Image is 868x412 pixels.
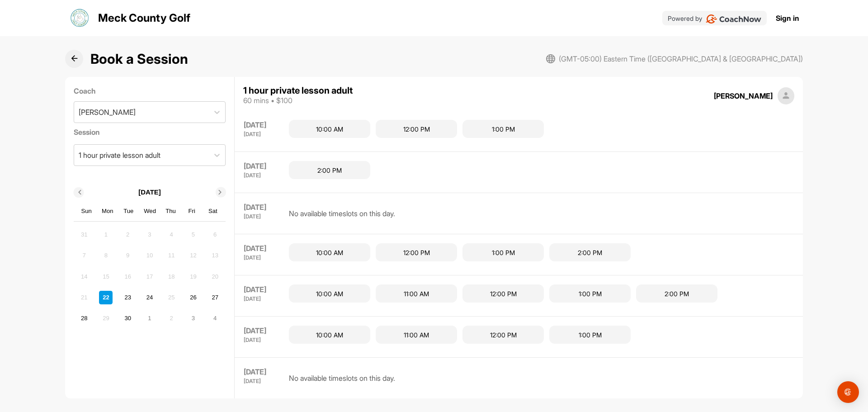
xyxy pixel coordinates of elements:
[207,205,219,217] div: Sat
[244,284,280,294] div: [DATE]
[376,326,457,344] div: 11:00 AM
[289,202,395,225] div: No available timeslots on this day.
[77,228,91,242] div: Not available Sunday, August 31st, 2025
[289,161,370,179] div: 2:00 PM
[69,7,91,29] img: logo
[376,284,457,303] div: 11:00 AM
[186,228,200,242] div: Not available Friday, September 5th, 2025
[289,326,370,344] div: 10:00 AM
[778,87,795,104] img: square_default-ef6cabf814de5a2bf16c804365e32c732080f9872bdf737d349900a9daf73cf9.png
[706,14,761,24] img: CoachNow
[165,312,178,325] div: Not available Thursday, October 2nd, 2025
[549,284,631,303] div: 1:00 PM
[79,107,136,118] div: [PERSON_NAME]
[462,326,544,344] div: 12:00 PM
[138,187,161,198] p: [DATE]
[123,205,135,217] div: Tue
[102,205,113,217] div: Mon
[462,120,544,138] div: 1:00 PM
[289,284,370,303] div: 10:00 AM
[143,270,156,283] div: Not available Wednesday, September 17th, 2025
[776,13,799,24] a: Sign in
[186,249,200,262] div: Not available Friday, September 12th, 2025
[208,291,222,304] div: Choose Saturday, September 27th, 2025
[98,10,190,26] p: Meck County Golf
[376,120,457,138] div: 12:00 PM
[121,312,135,325] div: Choose Tuesday, September 30th, 2025
[243,86,353,95] div: 1 hour private lesson adult
[559,53,803,64] span: (GMT-05:00) Eastern Time ([GEOGRAPHIC_DATA] & [GEOGRAPHIC_DATA])
[714,90,773,101] div: [PERSON_NAME]
[244,243,280,253] div: [DATE]
[186,270,200,283] div: Not available Friday, September 19th, 2025
[244,255,280,260] div: [DATE]
[376,243,457,261] div: 12:00 PM
[99,291,113,304] div: Not available Monday, September 22nd, 2025
[143,312,156,325] div: Choose Wednesday, October 1st, 2025
[77,312,91,325] div: Choose Sunday, September 28th, 2025
[165,291,178,304] div: Not available Thursday, September 25th, 2025
[143,291,156,304] div: Choose Wednesday, September 24th, 2025
[244,296,280,302] div: [DATE]
[165,228,178,242] div: Not available Thursday, September 4th, 2025
[143,228,156,242] div: Not available Wednesday, September 3rd, 2025
[208,270,222,283] div: Not available Saturday, September 20th, 2025
[186,291,200,304] div: Choose Friday, September 26th, 2025
[244,120,280,130] div: [DATE]
[144,205,156,217] div: Wed
[121,270,135,283] div: Not available Tuesday, September 16th, 2025
[837,381,859,403] div: Open Intercom Messenger
[289,367,395,389] div: No available timeslots on this day.
[244,367,280,377] div: [DATE]
[80,205,92,217] div: Sun
[546,54,555,63] img: svg+xml;base64,PHN2ZyB3aWR0aD0iMjAiIGhlaWdodD0iMjAiIHZpZXdCb3g9IjAgMCAyMCAyMCIgZmlsbD0ibm9uZSIgeG...
[244,132,280,137] div: [DATE]
[186,205,198,217] div: Fri
[77,270,91,283] div: Not available Sunday, September 14th, 2025
[549,326,631,344] div: 1:00 PM
[121,291,135,304] div: Choose Tuesday, September 23rd, 2025
[165,249,178,262] div: Not available Thursday, September 11th, 2025
[165,270,178,283] div: Not available Thursday, September 18th, 2025
[77,291,91,304] div: Not available Sunday, September 21st, 2025
[244,326,280,336] div: [DATE]
[186,312,200,325] div: Choose Friday, October 3rd, 2025
[244,337,280,343] div: [DATE]
[636,284,717,303] div: 2:00 PM
[244,202,280,212] div: [DATE]
[99,228,113,242] div: Not available Monday, September 1st, 2025
[244,173,280,178] div: [DATE]
[121,249,135,262] div: Not available Tuesday, September 9th, 2025
[289,120,370,138] div: 10:00 AM
[77,249,91,262] div: Not available Sunday, September 7th, 2025
[462,284,544,303] div: 12:00 PM
[74,85,226,96] label: Coach
[208,228,222,242] div: Not available Saturday, September 6th, 2025
[243,95,353,106] div: 60 mins • $100
[668,14,702,23] p: Powered by
[462,243,544,261] div: 1:00 PM
[289,243,370,261] div: 10:00 AM
[143,249,156,262] div: Not available Wednesday, September 10th, 2025
[549,243,631,261] div: 2:00 PM
[244,379,280,384] div: [DATE]
[79,150,160,161] div: 1 hour private lesson adult
[90,49,188,69] h1: Book a Session
[74,127,226,137] label: Session
[165,205,177,217] div: Thu
[99,270,113,283] div: Not available Monday, September 15th, 2025
[208,249,222,262] div: Not available Saturday, September 13th, 2025
[99,312,113,325] div: Not available Monday, September 29th, 2025
[244,161,280,171] div: [DATE]
[76,227,223,326] div: month 2025-09
[208,312,222,325] div: Choose Saturday, October 4th, 2025
[99,249,113,262] div: Not available Monday, September 8th, 2025
[121,228,135,242] div: Not available Tuesday, September 2nd, 2025
[244,214,280,219] div: [DATE]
